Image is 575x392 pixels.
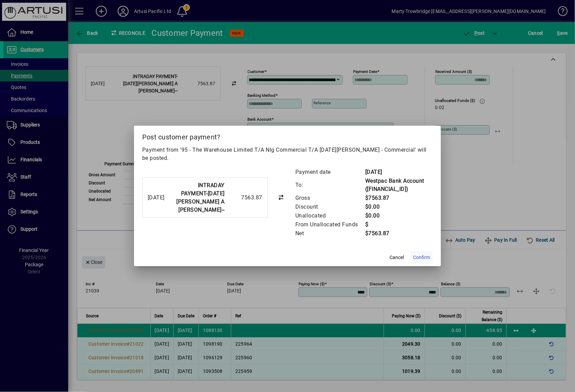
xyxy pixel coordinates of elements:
[410,251,433,263] button: Confirm
[386,251,408,263] button: Cancel
[228,194,262,202] div: 7563.87
[295,211,365,220] td: Unallocated
[365,229,433,238] td: $7563.87
[365,177,433,194] td: Westpac Bank Account ([FINANCIAL_ID])
[142,146,433,162] p: Payment from '95 - The Warehouse Limited T/A Nlg Commercial T/A [DATE][PERSON_NAME] - Commercial'...
[365,220,433,229] td: $
[365,211,433,220] td: $0.00
[295,168,365,177] td: Payment date
[295,220,365,229] td: From Unallocated Funds
[177,182,225,213] strong: INTRADAY PAYMENT-[DATE][PERSON_NAME] A [PERSON_NAME]--
[295,229,365,238] td: Net
[148,194,165,202] div: [DATE]
[365,168,433,177] td: [DATE]
[389,254,404,261] span: Cancel
[134,126,441,146] h2: Post customer payment?
[295,177,365,194] td: To:
[295,202,365,211] td: Discount
[295,194,365,202] td: Gross
[365,194,433,202] td: $7563.87
[365,202,433,211] td: $0.00
[413,254,430,261] span: Confirm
